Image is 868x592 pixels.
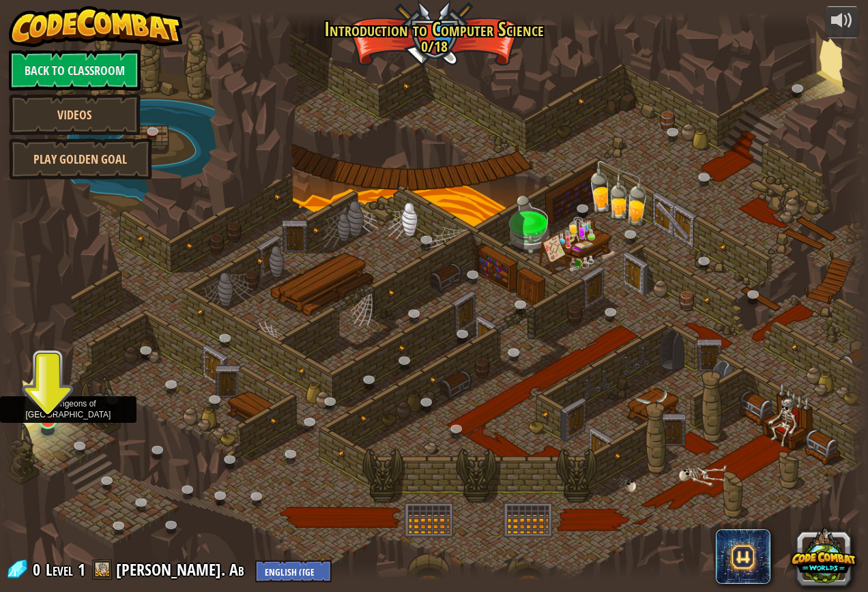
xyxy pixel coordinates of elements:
a: [PERSON_NAME]. Ab [116,559,248,580]
span: 1 [78,559,85,580]
a: Back to Classroom [9,50,141,91]
img: CodeCombat - Learn how to code by playing a game [9,6,184,47]
button: Adjust volume [825,6,859,38]
img: level-banner-unstarted.png [36,370,59,422]
span: Level [46,559,73,581]
span: 0 [33,559,44,580]
a: Play Golden Goal [9,138,152,179]
a: Videos [9,94,141,135]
